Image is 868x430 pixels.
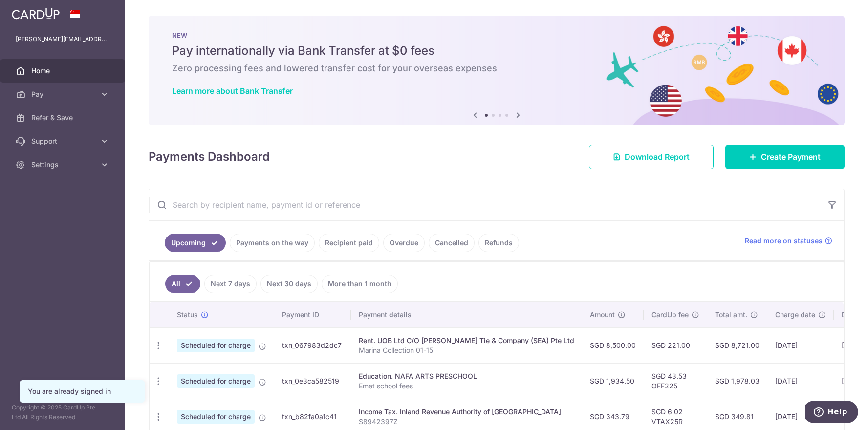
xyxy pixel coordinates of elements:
a: Create Payment [725,145,845,169]
td: txn_067983d2dc7 [274,327,351,363]
span: Download Report [625,151,690,163]
td: SGD 221.00 [644,327,707,363]
td: txn_0e3ca582519 [274,363,351,399]
span: Create Payment [761,151,821,163]
div: Rent. UOB Ltd C/O [PERSON_NAME] Tie & Company (SEA) Pte Ltd [359,336,574,345]
p: Marina Collection 01-15 [359,345,574,355]
span: Scheduled for charge [177,339,255,352]
td: SGD 8,721.00 [707,327,767,363]
img: Bank transfer banner [149,16,845,125]
p: NEW [172,31,821,39]
a: Download Report [589,145,714,169]
span: Refer & Save [31,113,96,123]
span: Status [177,310,198,320]
span: CardUp fee [651,310,689,320]
td: [DATE] [767,363,834,399]
h6: Zero processing fees and lowered transfer cost for your overseas expenses [172,63,821,74]
a: Cancelled [429,234,475,252]
p: [PERSON_NAME][EMAIL_ADDRESS][PERSON_NAME][DOMAIN_NAME] [16,34,109,44]
th: Payment details [351,302,582,327]
a: Learn more about Bank Transfer [172,86,293,96]
h4: Payments Dashboard [149,148,270,166]
p: S8942397Z [359,417,574,427]
a: Overdue [383,234,425,252]
a: Payments on the way [230,234,315,252]
a: Recipient paid [319,234,379,252]
td: SGD 1,934.50 [582,363,644,399]
th: Payment ID [274,302,351,327]
a: Next 7 days [204,275,257,293]
span: Read more on statuses [745,236,823,246]
span: Scheduled for charge [177,374,255,388]
span: Total amt. [715,310,747,320]
iframe: Opens a widget where you can find more information [805,401,858,425]
div: You are already signed in [28,387,136,396]
td: SGD 1,978.03 [707,363,767,399]
input: Search by recipient name, payment id or reference [149,189,821,220]
span: Home [31,66,96,76]
td: SGD 8,500.00 [582,327,644,363]
img: CardUp [12,8,60,20]
p: Emet school fees [359,381,574,391]
span: Charge date [775,310,815,320]
a: Upcoming [165,234,226,252]
span: Pay [31,89,96,99]
span: Scheduled for charge [177,410,255,424]
span: Support [31,136,96,146]
div: Income Tax. Inland Revenue Authority of [GEOGRAPHIC_DATA] [359,407,574,417]
td: SGD 43.53 OFF225 [644,363,707,399]
a: All [165,275,200,293]
a: Next 30 days [260,275,318,293]
a: Read more on statuses [745,236,832,246]
a: Refunds [478,234,519,252]
td: [DATE] [767,327,834,363]
a: More than 1 month [322,275,398,293]
h5: Pay internationally via Bank Transfer at $0 fees [172,43,821,59]
div: Education. NAFA ARTS PRESCHOOL [359,371,574,381]
span: Amount [590,310,615,320]
span: Settings [31,160,96,170]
